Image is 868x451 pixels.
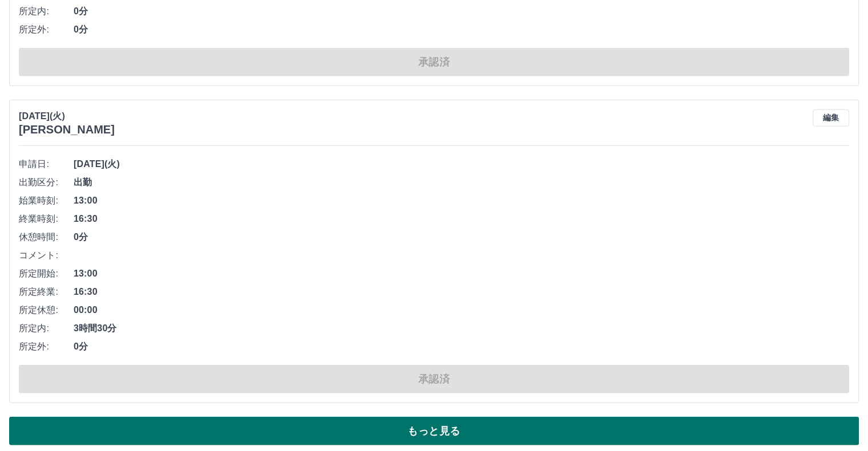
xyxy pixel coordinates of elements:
[19,340,74,354] span: 所定外:
[19,123,115,136] h3: [PERSON_NAME]
[74,5,849,18] span: 0分
[74,194,849,208] span: 13:00
[74,212,849,226] span: 16:30
[74,285,849,299] span: 16:30
[19,230,74,244] span: 休憩時間:
[9,417,859,445] button: もっと見る
[19,212,74,226] span: 終業時刻:
[19,194,74,208] span: 始業時刻:
[19,157,74,171] span: 申請日:
[19,23,74,36] span: 所定外:
[19,5,74,18] span: 所定内:
[74,157,849,171] span: [DATE](火)
[74,176,849,189] span: 出勤
[19,267,74,281] span: 所定開始:
[19,249,74,262] span: コメント:
[74,303,849,317] span: 00:00
[19,109,115,123] p: [DATE](火)
[74,267,849,281] span: 13:00
[19,285,74,299] span: 所定終業:
[19,322,74,335] span: 所定内:
[74,322,849,335] span: 3時間30分
[74,23,849,36] span: 0分
[74,230,849,244] span: 0分
[74,340,849,354] span: 0分
[19,303,74,317] span: 所定休憩:
[813,109,849,127] button: 編集
[19,176,74,189] span: 出勤区分:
